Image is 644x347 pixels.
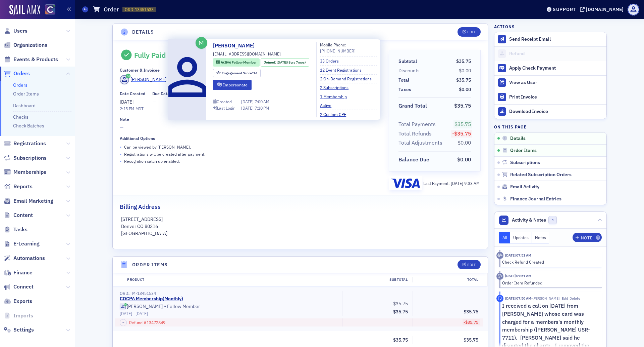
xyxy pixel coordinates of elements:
[125,7,154,12] span: ORD-13451533
[13,27,28,35] span: Users
[458,27,481,37] button: Edit
[398,102,429,110] span: Grand Total
[13,82,28,88] a: Orders
[120,202,161,211] h2: Billing Address
[496,252,503,259] div: Activity
[398,120,438,128] span: Total Payments
[121,223,480,230] p: Denver CO 80216
[120,106,134,111] time: 2:15 PM
[222,71,258,75] div: 14
[464,337,478,343] span: $35.75
[213,58,260,67] div: Active: Active: Fellow Member
[464,181,480,186] span: 9:33 AM
[4,70,30,77] a: Orders
[457,156,471,163] span: $0.00
[398,120,436,128] div: Total Payments
[393,309,408,315] span: $35.75
[496,295,503,302] div: Note
[134,106,144,111] span: MDT
[580,7,626,12] button: [DOMAIN_NAME]
[277,60,306,65] div: (8yrs 7mos)
[127,304,163,310] div: [PERSON_NAME]
[398,139,442,147] div: Total Adjustments
[4,154,47,162] a: Subscriptions
[120,68,160,73] div: Customer & Invoicee
[261,58,309,67] div: Joined: 2017-02-16 00:00:00
[398,156,429,164] div: Balance Due
[320,111,351,117] a: 2 Custom CPE
[264,60,277,65] span: Joined :
[320,102,336,108] a: Active
[13,140,46,147] span: Registrations
[217,106,235,110] div: Last Login
[502,280,597,286] div: Order Item Refunded
[120,311,132,316] span: [DATE]
[398,156,432,164] span: Balance Due
[398,67,422,74] span: Discounts
[320,84,354,90] a: 2 Subscriptions
[136,311,148,316] span: [DATE]
[454,102,471,109] span: $35.75
[510,196,561,202] span: Finance Journal Entries
[164,303,166,310] span: •
[494,124,607,130] h4: On this page
[232,60,257,65] span: Fellow Member
[255,105,269,111] span: 7:10 PM
[9,5,40,15] img: SailAMX
[393,301,408,307] span: $35.75
[320,76,377,82] a: 2 On-Demand Registrations
[13,197,53,205] span: Email Marketing
[509,36,603,42] div: Send Receipt Email
[320,67,367,73] a: 12 Event Registrations
[510,160,540,166] span: Subscriptions
[13,211,33,219] span: Content
[40,4,55,16] a: View Homepage
[120,311,337,316] div: –
[467,263,476,267] div: Edit
[120,99,133,105] span: [DATE]
[398,86,414,93] span: Taxes
[398,77,409,84] div: Total
[509,51,603,57] div: Refund
[124,151,205,157] p: Registrations will be created after payment.
[13,103,36,109] a: Dashboard
[277,60,287,65] span: [DATE]
[553,6,576,12] div: Support
[496,273,503,280] div: Activity
[222,71,254,75] span: Engagement Score :
[505,253,531,258] time: 8/22/2024 07:51 AM
[120,296,183,302] a: COCPA Membership(Monthly)
[494,75,606,90] button: View as User
[586,6,624,12] div: [DOMAIN_NAME]
[217,100,232,104] div: Created
[120,124,379,131] span: —
[398,58,417,65] div: Subtotal
[122,277,342,282] div: Product
[255,99,269,104] span: 7:00 AM
[120,291,337,296] div: ORDITM-13451534
[121,230,480,237] p: [GEOGRAPHIC_DATA]
[423,180,480,186] div: Last Payment:
[562,296,568,301] button: Edit
[451,181,464,186] span: [DATE]
[320,58,344,64] a: 33 Orders
[456,77,471,83] span: $35.75
[510,136,526,142] span: Details
[120,75,166,84] a: [PERSON_NAME]
[241,99,255,104] span: [DATE]
[581,236,592,240] div: Note
[398,67,420,74] div: Discounts
[505,296,531,301] time: 8/22/2024 07:50 AM
[510,232,532,243] button: Updates
[458,260,481,269] button: Edit
[494,104,606,119] a: Download Invoice
[13,326,34,334] span: Settings
[4,197,53,205] a: Email Marketing
[13,114,29,120] a: Checks
[120,144,122,151] span: •
[4,168,46,176] a: Memberships
[120,151,122,158] span: •
[13,183,33,190] span: Reports
[467,30,476,34] div: Edit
